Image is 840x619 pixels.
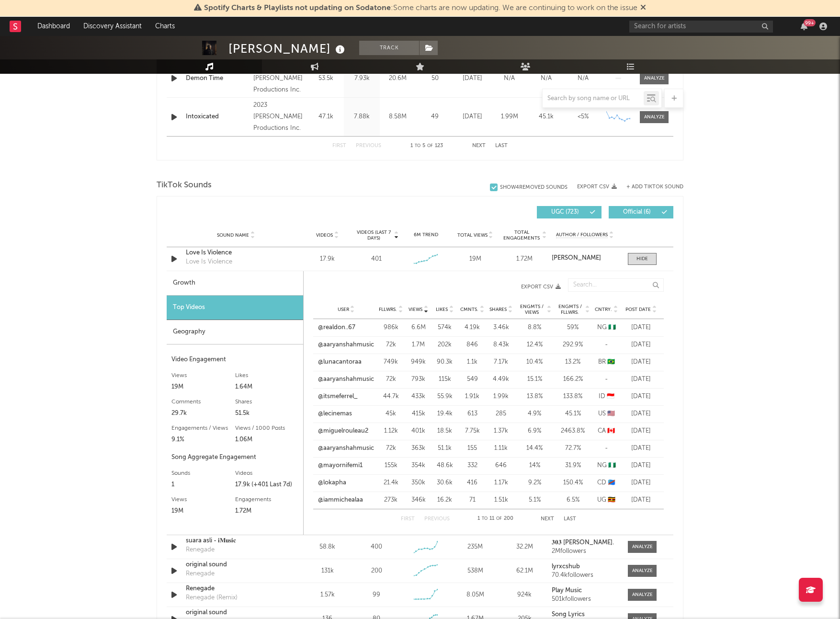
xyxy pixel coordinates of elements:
[400,140,453,152] div: 1 5 123
[323,284,561,290] button: Export CSV
[434,426,455,436] div: 18.5k
[518,444,551,453] div: 14.4 %
[235,434,299,446] div: 1.06M
[460,478,484,488] div: 416
[186,584,286,594] div: Renegade
[186,560,286,570] div: original sound
[626,184,683,190] button: + Add TikTok Sound
[518,426,551,436] div: 6.9 %
[607,393,614,400] span: 🇮🇩
[171,468,235,479] div: Sounds
[171,354,298,366] div: Video Engagement
[235,408,299,419] div: 51.5k
[186,257,232,267] div: Love Is Violence
[457,232,488,238] span: Total Views
[305,254,350,264] div: 17.9k
[408,375,429,384] div: 793k
[496,516,502,521] span: of
[418,74,452,83] div: 50
[305,590,350,600] div: 1.57k
[382,112,413,122] div: 8.58M
[489,444,513,453] div: 1.11k
[609,206,673,218] button: Official(6)
[167,296,303,320] div: Top Videos
[316,232,333,238] span: Videos
[460,357,484,367] div: 1.1k
[167,271,303,296] div: Growth
[460,323,484,332] div: 4.19k
[186,248,286,258] div: Love Is Violence
[594,392,618,401] div: ID
[623,426,659,436] div: [DATE]
[379,495,403,505] div: 273k
[318,323,355,332] a: @realdon..67
[171,396,235,408] div: Comments
[171,370,235,381] div: Views
[594,495,618,505] div: UG
[543,209,587,215] span: UGC ( 723 )
[167,320,303,344] div: Geography
[310,112,341,122] div: 47.1k
[186,74,249,83] a: Demon Time
[371,566,382,576] div: 200
[235,468,299,479] div: Videos
[623,495,659,505] div: [DATE]
[228,41,347,57] div: [PERSON_NAME]
[543,95,644,103] input: Search by song name or URL
[186,593,238,603] div: Renegade (Remix)
[552,596,618,603] div: 501k followers
[460,375,484,384] div: 549
[408,340,429,350] div: 1.7M
[235,479,299,491] div: 17.9k (+401 Last 7d)
[318,375,374,384] a: @aaryanshahmusic
[552,611,585,618] strong: Song Lyrics
[594,340,618,350] div: -
[434,478,455,488] div: 30.6k
[77,17,148,36] a: Discovery Assistant
[552,563,580,570] strong: lyrxcshub
[379,375,403,384] div: 72k
[556,426,590,436] div: 2463.8 %
[379,409,403,419] div: 45k
[623,340,659,350] div: [DATE]
[502,542,547,552] div: 32.2M
[625,307,651,312] span: Post Date
[318,357,362,367] a: @lunacantoraa
[564,516,576,522] button: Last
[804,19,816,26] div: 99 +
[552,548,618,555] div: 2M followers
[217,232,249,238] span: Sound Name
[424,516,450,522] button: Previous
[489,426,513,436] div: 1.37k
[518,461,551,470] div: 14 %
[235,381,299,393] div: 1.64M
[623,461,659,470] div: [DATE]
[434,461,455,470] div: 48.6k
[434,357,455,367] div: 90.3k
[608,497,615,503] span: 🇺🇬
[493,74,525,83] div: N/A
[436,307,448,312] span: Likes
[235,370,299,381] div: Likes
[408,495,429,505] div: 346k
[373,590,380,600] div: 99
[552,539,614,546] strong: 𝟑𝟎𝟑 [PERSON_NAME].
[318,495,363,505] a: @iammichealaa
[518,375,551,384] div: 15.1 %
[408,392,429,401] div: 433k
[318,461,363,470] a: @mayornifemi1
[235,423,299,434] div: Views / 1000 Posts
[460,340,484,350] div: 846
[186,608,286,618] a: original sound
[556,323,590,332] div: 59 %
[318,409,352,419] a: @lecinemas
[489,375,513,384] div: 4.49k
[489,340,513,350] div: 8.43k
[489,495,513,505] div: 1.51k
[408,323,429,332] div: 6.6M
[552,572,618,579] div: 70.4k followers
[608,480,615,486] span: 🇨🇩
[556,357,590,367] div: 13.2 %
[346,112,377,122] div: 7.88k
